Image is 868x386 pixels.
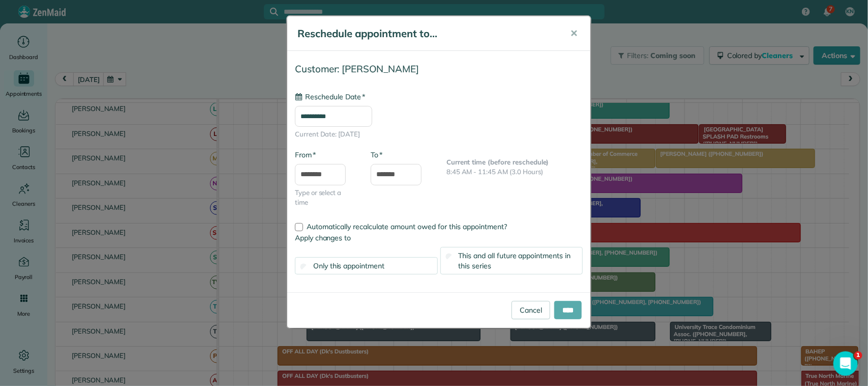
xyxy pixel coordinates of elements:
label: Apply changes to [295,233,583,243]
p: 8:45 AM - 11:45 AM (3.0 Hours) [446,167,583,177]
span: Automatically recalculate amount owed for this appointment? [307,222,507,231]
a: Cancel [512,301,550,319]
span: Current Date: [DATE] [295,129,583,140]
iframe: Intercom live chat [833,351,858,376]
span: This and all future appointments in this series [459,251,571,270]
input: Only this appointment [301,263,307,270]
label: From [295,150,316,160]
label: To [371,150,382,160]
label: Reschedule Date [295,92,365,102]
input: This and all future appointments in this series [445,253,452,260]
span: 1 [854,351,862,360]
b: Current time (before reschedule) [446,158,549,166]
h4: Customer: [PERSON_NAME] [295,64,583,74]
h5: Reschedule appointment to... [297,26,556,41]
span: ✕ [570,27,578,39]
span: Only this appointment [313,261,384,270]
span: Type or select a time [295,188,355,208]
